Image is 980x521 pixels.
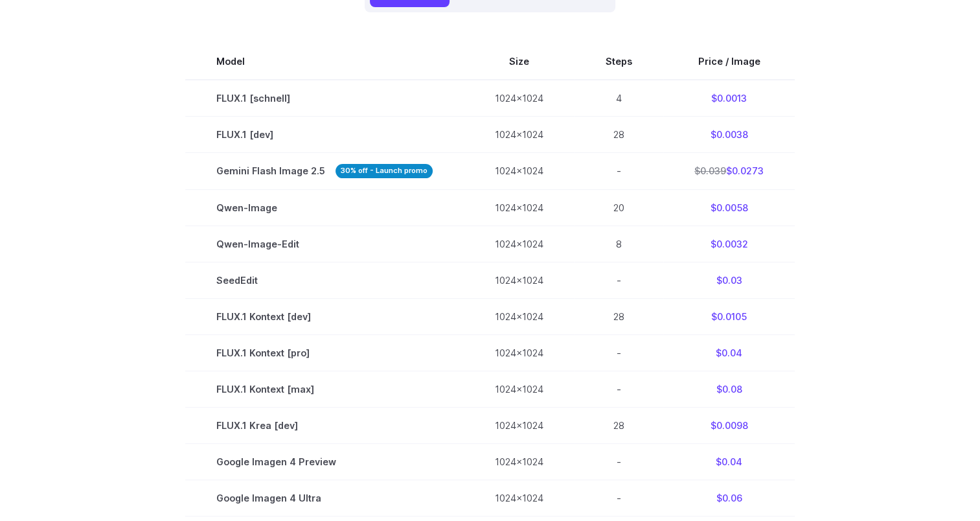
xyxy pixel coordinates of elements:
[185,480,464,516] td: Google Imagen 4 Ultra
[336,164,433,178] strong: 30% off - Launch promo
[464,480,575,516] td: 1024x1024
[185,226,464,262] td: Qwen-Image-Edit
[575,153,663,189] td: -
[575,43,663,80] th: Steps
[575,371,663,407] td: -
[663,298,795,334] td: $0.0105
[663,480,795,516] td: $0.06
[464,189,575,226] td: 1024x1024
[575,117,663,153] td: 28
[464,298,575,334] td: 1024x1024
[575,480,663,516] td: -
[575,80,663,117] td: 4
[464,80,575,117] td: 1024x1024
[663,407,795,443] td: $0.0098
[216,163,433,178] span: Gemini Flash Image 2.5
[185,117,464,153] td: FLUX.1 [dev]
[464,117,575,153] td: 1024x1024
[464,407,575,443] td: 1024x1024
[663,153,795,189] td: $0.0273
[663,371,795,407] td: $0.08
[464,226,575,262] td: 1024x1024
[663,443,795,480] td: $0.04
[575,334,663,371] td: -
[663,262,795,298] td: $0.03
[464,43,575,80] th: Size
[185,43,464,80] th: Model
[185,334,464,371] td: FLUX.1 Kontext [pro]
[663,226,795,262] td: $0.0032
[185,443,464,480] td: Google Imagen 4 Preview
[694,165,726,176] s: $0.039
[575,189,663,226] td: 20
[464,262,575,298] td: 1024x1024
[185,407,464,443] td: FLUX.1 Krea [dev]
[464,371,575,407] td: 1024x1024
[575,298,663,334] td: 28
[464,334,575,371] td: 1024x1024
[663,189,795,226] td: $0.0058
[464,153,575,189] td: 1024x1024
[185,262,464,298] td: SeedEdit
[575,443,663,480] td: -
[663,334,795,371] td: $0.04
[185,80,464,117] td: FLUX.1 [schnell]
[185,298,464,334] td: FLUX.1 Kontext [dev]
[464,443,575,480] td: 1024x1024
[663,117,795,153] td: $0.0038
[663,43,795,80] th: Price / Image
[575,407,663,443] td: 28
[663,80,795,117] td: $0.0013
[575,226,663,262] td: 8
[185,371,464,407] td: FLUX.1 Kontext [max]
[185,189,464,226] td: Qwen-Image
[575,262,663,298] td: -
